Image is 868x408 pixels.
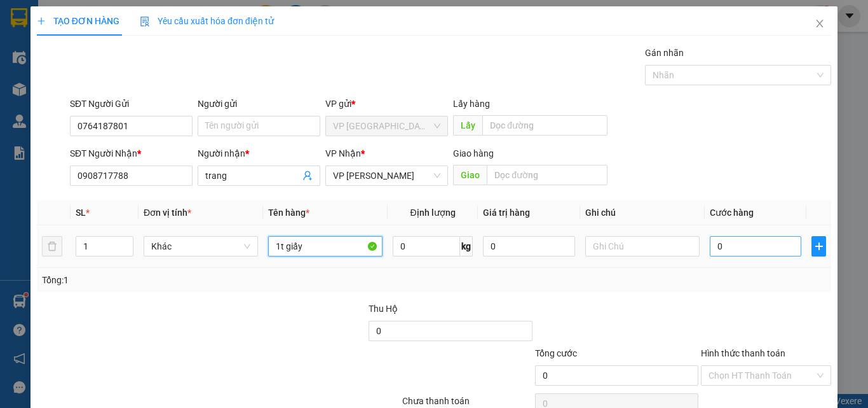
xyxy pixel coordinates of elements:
span: plus [37,17,46,25]
div: SĐT Người Gửi [70,97,193,111]
button: Close [802,6,837,42]
span: plus [812,241,825,251]
span: Yêu cầu xuất hóa đơn điện tử [140,16,274,26]
span: SL [76,208,86,218]
span: TẠO ĐƠN HÀNG [37,16,119,26]
input: Ghi Chú [585,236,700,257]
button: plus [811,236,826,257]
button: delete [42,236,62,257]
span: Giá trị hàng [483,208,530,218]
span: kg [460,236,473,257]
span: Giao [453,165,487,185]
div: SĐT Người Nhận [70,146,193,160]
input: Dọc đường [487,165,607,185]
input: VD: Bàn, Ghế [268,236,383,257]
div: Tổng: 1 [42,273,336,287]
input: Dọc đường [482,115,607,136]
div: KL: 0kg [10,67,228,80]
div: VP gửi [325,97,448,111]
th: Ghi chú [580,200,705,225]
div: 0919003455 [133,31,228,48]
span: Lấy hàng [453,99,490,109]
div: Người nhận [198,146,320,160]
span: Tên hàng [268,208,309,218]
input: 0 [483,236,574,257]
span: user-add [302,171,313,181]
img: icon [140,17,150,27]
span: Thu Hộ [369,304,398,314]
span: Lấy [453,115,482,136]
span: VP Nhận [325,148,361,158]
span: VP Đà Lạt [333,116,440,136]
label: Gán nhãn [645,48,684,58]
span: VP Phan Thiết [333,166,440,185]
div: chị phước 13.10 [133,18,228,31]
div: Người gửi [198,97,320,111]
span: Giao hàng [453,148,494,158]
span: Định lượng [410,208,455,218]
span: Khác [151,237,250,256]
span: Đơn vị tính [144,208,191,218]
span: Cước hàng [710,208,754,218]
div: 1 Khác - 1t giấy hồ sơ [10,54,228,67]
span: close [815,18,825,29]
div: Ghi chú: cước sau [10,80,228,92]
span: Tổng cước [535,348,577,358]
label: Hình thức thanh toán [701,348,785,358]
